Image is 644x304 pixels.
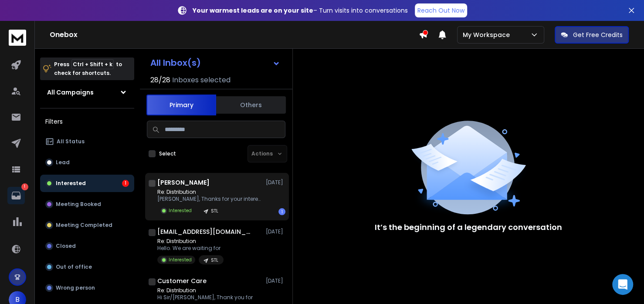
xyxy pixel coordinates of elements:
[122,180,129,187] div: 1
[47,88,94,97] h1: All Campaigns
[415,3,467,17] a: Reach Out Now
[169,207,192,214] p: Interested
[56,201,101,208] p: Meeting Booked
[40,175,134,192] button: Interested1
[56,284,95,291] p: Wrong person
[157,277,207,285] h1: Customer Care
[146,95,216,115] button: Primary
[157,287,253,294] p: Re: Distribution
[56,243,76,250] p: Closed
[40,133,134,150] button: All Status
[150,75,170,85] span: 28 / 28
[157,294,253,301] p: Hi Sir/[PERSON_NAME], Thank you for
[463,30,513,39] p: My Workspace
[150,58,201,67] h1: All Inbox(s)
[278,208,285,215] div: 1
[375,221,562,233] p: It’s the beginning of a legendary conversation
[40,237,134,255] button: Closed
[57,138,85,145] p: All Status
[71,59,114,69] span: Ctrl + Shift + k
[157,189,262,196] p: Re: Distribution
[54,60,122,78] p: Press to check for shortcuts.
[193,6,408,15] p: – Turn visits into conversations
[266,228,285,235] p: [DATE]
[40,154,134,171] button: Lead
[216,95,286,115] button: Others
[211,208,218,214] p: STL
[573,30,623,39] p: Get Free Credits
[169,257,192,263] p: Interested
[40,115,134,128] h3: Filters
[612,274,633,295] div: Open Intercom Messenger
[40,216,134,234] button: Meeting Completed
[157,196,262,203] p: [PERSON_NAME], Thanks for your interest
[417,6,464,15] p: Reach Out Now
[266,277,285,284] p: [DATE]
[211,257,218,263] p: STL
[172,75,230,85] h3: Inboxes selected
[56,263,92,270] p: Out of office
[56,159,70,166] p: Lead
[159,150,176,157] label: Select
[50,30,419,40] h1: Onebox
[143,54,287,71] button: All Inbox(s)
[157,178,210,187] h1: [PERSON_NAME]
[193,6,313,15] strong: Your warmest leads are on your site
[40,196,134,213] button: Meeting Booked
[40,279,134,297] button: Wrong person
[157,245,224,252] p: Hello. We are waiting for
[266,179,285,186] p: [DATE]
[56,180,86,187] p: Interested
[157,238,224,245] p: Re: Distribution
[56,222,112,229] p: Meeting Completed
[157,227,253,236] h1: [EMAIL_ADDRESS][DOMAIN_NAME] [EMAIL_ADDRESS][DOMAIN_NAME]
[555,26,629,44] button: Get Free Credits
[7,187,25,204] a: 1
[40,258,134,276] button: Out of office
[9,30,26,46] img: logo
[40,84,134,101] button: All Campaigns
[21,183,28,190] p: 1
